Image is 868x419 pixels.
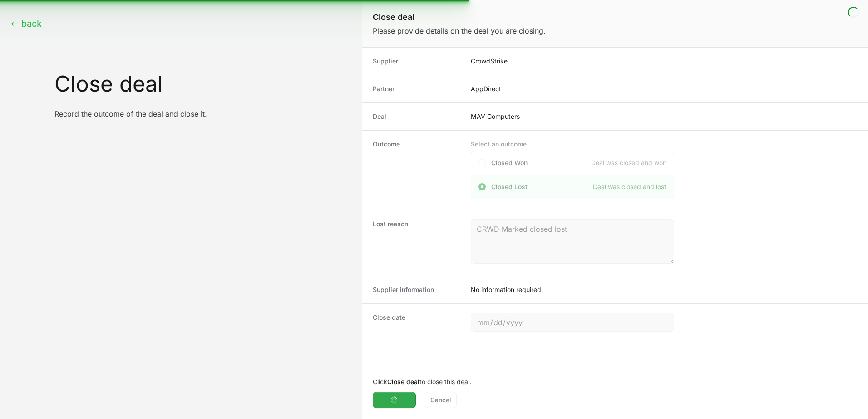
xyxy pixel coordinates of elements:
[373,219,460,267] dt: Lost reason
[373,140,460,201] dt: Outcome
[373,11,857,24] h1: Close deal
[373,84,460,93] dt: Partner
[471,285,857,294] div: No information required
[373,285,460,294] dt: Supplier information
[471,57,857,66] dd: CrowdStrike
[362,48,868,341] dl: Close deal form
[591,158,666,167] span: Deal was closed and won
[491,182,528,191] span: Closed Lost
[373,57,460,66] dt: Supplier
[373,377,857,386] p: Click to close this deal.
[387,378,419,385] b: Close deal
[54,73,351,95] h1: Close deal
[373,25,857,36] p: Please provide details on the deal you are closing.
[11,18,42,29] button: ← back
[373,112,460,121] dt: Deal
[471,140,674,149] label: Select an outcome
[491,158,528,167] span: Closed Won
[373,313,460,332] dt: Close date
[471,112,857,121] dd: MAV Computers
[471,84,857,93] dd: AppDirect
[54,109,351,118] p: Record the outcome of the deal and close it.
[593,182,666,191] span: Deal was closed and lost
